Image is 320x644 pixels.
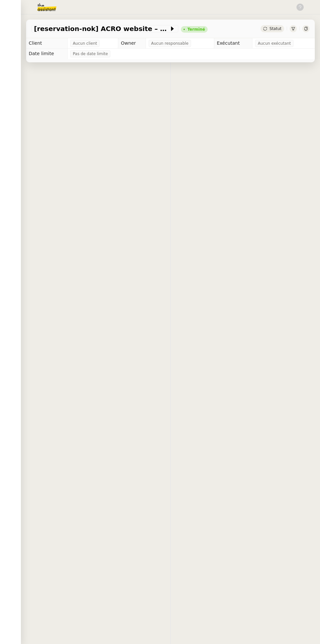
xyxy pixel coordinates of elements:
span: Statut [269,26,281,31]
td: Owner [118,38,146,49]
span: Pas de date limite [73,51,108,57]
td: Date limite [26,49,67,59]
div: Terminé [187,27,205,31]
td: Exécutant [214,38,252,49]
td: Client [26,38,67,49]
span: Aucun exécutant [258,40,291,47]
span: [reservation-nok] ACRO website – Email authentication code [34,25,169,32]
span: Aucun client [73,40,97,47]
span: Aucun responsable [151,40,188,47]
